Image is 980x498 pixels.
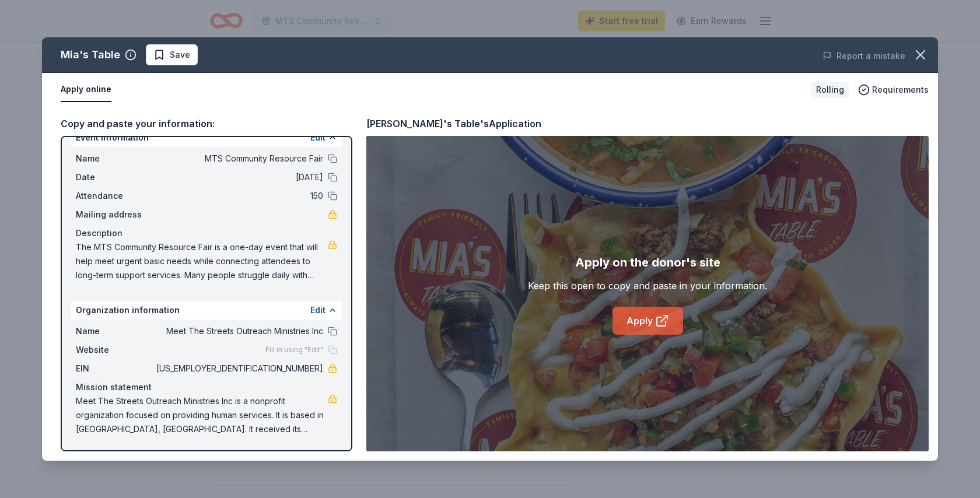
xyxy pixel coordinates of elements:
span: The MTS Community Resource Fair is a one-day event that will help meet urgent basic needs while c... [76,240,328,282]
span: Name [76,152,154,166]
div: Event information [71,128,342,147]
span: Website [76,343,154,357]
span: 150 [154,189,323,203]
a: Apply [612,307,683,335]
span: EIN [76,362,154,376]
span: Mailing address [76,208,154,222]
button: Edit [310,303,325,317]
span: Save [170,48,190,62]
span: Name [76,324,154,338]
span: Requirements [872,83,929,97]
div: Mia's Table [61,45,120,64]
span: Date [76,170,154,184]
div: Mission statement [76,380,337,394]
div: Keep this open to copy and paste in your information. [528,279,767,293]
span: [US_EMPLOYER_IDENTIFICATION_NUMBER] [154,362,323,376]
div: Apply on the donor's site [575,253,720,272]
button: Report a mistake [822,49,905,63]
div: Organization information [71,301,342,320]
span: Meet The Streets Outreach Ministries Inc [154,324,323,338]
button: Save [146,44,198,65]
div: [PERSON_NAME]'s Table's Application [366,116,541,131]
div: Description [76,226,337,240]
span: [DATE] [154,170,323,184]
span: MTS Community Resource Fair [154,152,323,166]
span: Meet The Streets Outreach Ministries Inc is a nonprofit organization focused on providing human s... [76,394,328,436]
div: Copy and paste your information: [61,116,352,131]
button: Requirements [858,83,929,97]
span: Fill in using "Edit" [265,345,323,355]
button: Apply online [61,78,111,102]
button: Edit [310,131,325,145]
span: Attendance [76,189,154,203]
div: Rolling [811,82,849,98]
